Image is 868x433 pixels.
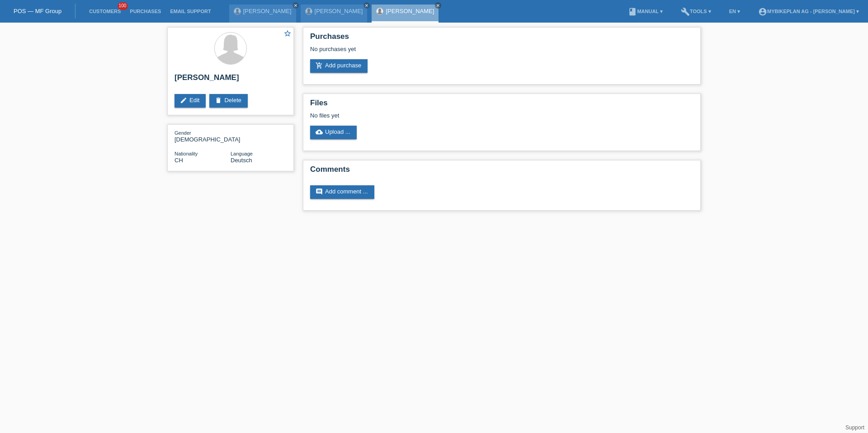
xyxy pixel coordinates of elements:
[316,128,323,136] i: cloud_upload
[175,130,191,136] span: Gender
[14,8,61,14] a: POS — MF Group
[316,188,323,195] i: comment
[310,126,357,139] a: cloud_uploadUpload ...
[758,7,767,16] i: account_circle
[231,157,252,164] span: Deutsch
[310,185,374,199] a: commentAdd comment ...
[175,129,231,143] div: [DEMOGRAPHIC_DATA]
[310,165,693,179] h2: Comments
[681,7,690,16] i: build
[310,99,693,112] h2: Files
[386,8,434,14] a: [PERSON_NAME]
[118,2,128,10] span: 100
[175,73,287,87] h2: [PERSON_NAME]
[310,59,368,73] a: add_shopping_cartAdd purchase
[676,9,716,14] a: buildTools ▾
[310,112,586,119] div: No files yet
[315,8,363,14] a: [PERSON_NAME]
[293,3,298,8] i: close
[283,29,292,38] i: star_border
[623,9,667,14] a: bookManual ▾
[310,46,693,59] div: No purchases yet
[125,9,165,14] a: Purchases
[435,2,441,9] a: close
[243,8,292,14] a: [PERSON_NAME]
[175,94,206,108] a: editEdit
[209,94,248,108] a: deleteDelete
[85,9,125,14] a: Customers
[363,2,370,9] a: close
[754,9,863,14] a: account_circleMybikeplan AG - [PERSON_NAME] ▾
[364,3,369,8] i: close
[231,151,253,156] span: Language
[175,157,183,164] span: Switzerland
[436,3,440,8] i: close
[845,424,864,431] a: Support
[316,62,323,69] i: add_shopping_cart
[310,32,693,46] h2: Purchases
[292,2,299,9] a: close
[175,151,198,156] span: Nationality
[283,29,292,39] a: star_border
[628,7,637,16] i: book
[215,97,222,104] i: delete
[165,9,215,14] a: Email Support
[180,97,187,104] i: edit
[725,9,745,14] a: EN ▾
